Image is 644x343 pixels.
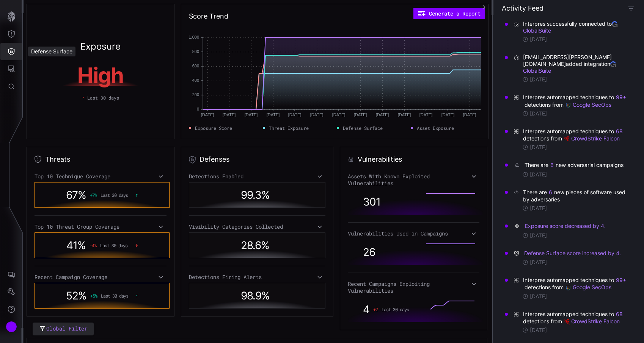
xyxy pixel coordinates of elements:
text: [DATE] [375,112,389,117]
span: Asset Exposure [417,125,454,131]
div: Recent Campaigns Exploiting Vulnerabilities [348,281,480,294]
text: [DATE] [222,112,236,117]
time: [DATE] [530,144,547,151]
div: Detections Firing Alerts [189,274,325,281]
text: [DATE] [419,112,432,117]
button: 68 [616,310,623,318]
time: [DATE] [530,110,547,117]
text: [DATE] [288,112,301,117]
text: 200 [192,92,199,97]
span: 301 [363,195,380,208]
button: 6 [548,189,553,196]
button: 68 [616,128,623,135]
h2: Exposure [80,42,121,51]
a: GlobalSuite [523,20,619,34]
text: [DATE] [441,112,454,117]
span: Last 30 days [101,192,128,198]
text: 0 [197,107,199,111]
span: Last 30 days [382,307,409,312]
button: Defense Surface score increased by 4. [524,249,621,257]
a: CrowdStrike Falcon [564,135,620,142]
span: -4 % [90,243,96,248]
time: [DATE] [530,171,547,178]
span: Last 30 days [101,293,128,298]
time: [DATE] [530,327,547,334]
time: [DATE] [530,293,547,300]
text: [DATE] [332,112,345,117]
span: Defense Surface [343,125,383,131]
time: [DATE] [530,36,547,43]
text: [DATE] [397,112,411,117]
span: 67 % [66,189,86,201]
span: 28.6 % [241,239,269,252]
time: [DATE] [530,76,547,83]
span: 26 [363,246,375,259]
text: 600 [192,64,199,68]
h2: Score Trend [189,12,228,21]
text: 400 [192,78,199,83]
button: Global Filter [33,323,94,336]
img: Demo CrowdStrike Falcon [564,136,570,142]
span: Exposure Score [195,125,232,131]
span: 41 % [66,239,86,252]
button: 99+ [616,276,627,284]
time: [DATE] [530,259,547,266]
text: 1,000 [188,35,199,39]
span: [EMAIL_ADDRESS][PERSON_NAME][DOMAIN_NAME] added integration [523,54,627,75]
span: + 7 % [90,192,97,198]
text: [DATE] [310,112,323,117]
h2: Vulnerabilities [358,155,402,164]
div: Top 10 Technique Coverage [35,173,166,180]
span: Interpres automapped techniques to detections from [523,276,627,291]
span: Last 30 days [87,94,119,101]
span: Interpres automapped techniques to detections from [523,128,627,142]
div: Vulnerabilities Used in Campaigns [348,230,480,237]
img: Demo GlobalSuite [612,21,618,27]
div: Detections Enabled [189,173,325,180]
img: Demo GlobalSuite [610,61,616,67]
span: Last 30 days [100,243,127,248]
div: Defense Surface [28,47,75,56]
a: CrowdStrike Falcon [564,318,620,324]
a: GlobalSuite [523,61,618,74]
span: 52 % [66,289,86,302]
button: Exposure score decreased by 4. [525,222,606,230]
text: 800 [192,49,199,54]
span: Interpres automapped techniques to detections from [523,94,627,108]
text: [DATE] [353,112,367,117]
h2: Threats [45,155,70,164]
h1: High [39,65,162,86]
span: + 2 [373,307,378,312]
span: + 5 % [90,293,97,298]
button: 6 [550,161,554,169]
h2: Defenses [199,155,229,164]
text: [DATE] [463,112,476,117]
span: Threat Exposure [269,125,309,131]
span: 4 [363,303,369,316]
div: Visibility Categories Collected [189,223,325,230]
img: Demo Google SecOps [565,285,571,291]
text: [DATE] [201,112,214,117]
a: Google SecOps [565,101,611,108]
text: [DATE] [266,112,280,117]
a: Google SecOps [565,284,611,290]
div: Recent Campaign Coverage [35,274,166,281]
span: 98.9 % [241,289,270,302]
img: Demo CrowdStrike Falcon [564,319,570,325]
span: Interpres successfully connected to [523,20,627,34]
div: Top 10 Threat Group Coverage [35,223,166,230]
div: Assets With Known Exploited Vulnerabilities [348,173,480,187]
div: There are new adversarial campaigns [525,161,625,169]
span: Interpres automapped techniques to detections from [523,310,627,325]
button: 99+ [616,94,627,101]
button: Generate a Report [413,8,485,19]
span: Global Filter [46,324,88,334]
span: 99.3 % [241,189,270,201]
h4: Activity Feed [502,4,543,12]
time: [DATE] [530,232,547,239]
img: Demo Google SecOps [565,102,571,108]
div: There are new pieces of software used by adversaries [523,189,627,203]
text: [DATE] [244,112,258,117]
time: [DATE] [530,205,547,212]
